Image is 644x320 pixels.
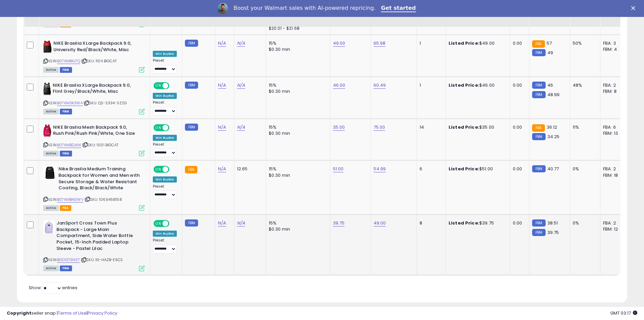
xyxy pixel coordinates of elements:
[237,124,245,131] a: N/A
[573,124,595,130] div: 11%
[269,82,325,88] div: 15%
[60,265,72,271] span: FBM
[547,91,560,98] span: 48.99
[57,100,82,106] a: B07KM3K3W4
[237,82,245,89] a: N/A
[153,100,177,115] div: Preset:
[85,197,122,202] span: | SKU: 1065468158
[603,172,625,178] div: FBM: 18
[547,40,552,46] span: 57
[610,310,637,316] span: 2025-09-6 03:17 GMT
[43,265,59,271] span: All listings currently available for purchase on Amazon
[185,124,198,131] small: FBM
[269,26,325,31] div: $20.01 - $21.68
[53,124,135,138] b: NIKE Brasilia Mesh Backpack 9.0, Rush Pink/Rush Pink/White, One Size
[547,49,553,56] span: 49
[81,257,123,262] span: | SKU: IG-HAZB-E5CS
[43,82,51,96] img: 31E2eFNulQL._SL40_.jpg
[218,40,226,47] a: N/A
[547,220,558,226] span: 38.51
[82,142,118,148] span: | SKU: 1001 BIGCAT
[88,310,117,316] a: Privacy Policy
[168,221,179,227] span: OFF
[420,124,440,130] div: 14
[381,5,416,12] a: Get started
[185,166,197,173] small: FBA
[57,197,84,202] a: B07KMBNGWV
[56,220,139,253] b: JanSport Cross Town Plus Backpack - Large Main Compartment, Side Water Bottle Pocket, 15-Inch Pad...
[60,109,72,114] span: FBM
[218,124,226,131] a: N/A
[420,40,440,46] div: 1
[185,40,198,47] small: FBM
[58,310,87,316] a: Terms of Use
[29,284,77,291] span: Show: entries
[53,40,136,55] b: NIKE Brasilia XLarge Backpack 9.0, University Red/Black/White, Misc
[547,166,559,172] span: 40.77
[449,82,505,88] div: $46.00
[603,46,625,52] div: FBM: 4
[449,40,505,46] div: $49.00
[449,124,479,130] b: Listed Price:
[153,93,177,99] div: Win BuyBox
[43,40,145,72] div: ASIN:
[449,220,479,226] b: Listed Price:
[237,220,245,227] a: N/A
[532,219,545,227] small: FBM
[269,88,325,94] div: $0.30 min
[449,220,505,226] div: $39.75
[43,166,145,210] div: ASIN:
[185,82,198,89] small: FBM
[573,166,595,172] div: 0%
[603,130,625,136] div: FBM: 13
[81,58,117,64] span: | SKU: 1104 BIGCAT
[7,310,31,316] strong: Copyright
[43,124,51,138] img: 41EIwUG06ML._SL40_.jpg
[154,125,163,130] span: ON
[153,135,177,141] div: Win BuyBox
[43,67,59,73] span: All listings currently available for purchase on Amazon
[43,40,52,54] img: 41MbUpeDiSL._SL40_.jpg
[217,3,228,14] img: Profile image for Adrian
[153,51,177,57] div: Win BuyBox
[153,58,177,73] div: Preset:
[449,40,479,46] b: Listed Price:
[333,40,345,47] a: 49.00
[532,82,545,89] small: FBM
[513,166,524,172] div: 0.00
[532,40,545,48] small: FBA
[237,166,261,172] div: 12.65
[420,166,440,172] div: 6
[374,124,385,131] a: 75.00
[420,82,440,88] div: 1
[333,166,344,172] a: 51.00
[547,124,557,130] span: 36.12
[532,165,545,172] small: FBM
[603,124,625,130] div: FBA: 6
[154,167,163,172] span: ON
[513,220,524,226] div: 0.00
[153,176,177,183] div: Win BuyBox
[237,40,245,47] a: N/A
[513,40,524,46] div: 0.00
[58,166,141,193] b: Nike Brasilia Medium Training Backpack for Women and Men with Secure Storage & Water Resistant Co...
[168,83,179,88] span: OFF
[603,88,625,94] div: FBM: 8
[532,91,545,98] small: FBM
[532,133,545,140] small: FBM
[60,151,72,156] span: FBM
[449,124,505,130] div: $35.00
[449,82,479,88] b: Listed Price:
[43,220,145,270] div: ASIN:
[603,82,625,88] div: FBA: 2
[573,82,595,88] div: 48%
[449,166,479,172] b: Listed Price:
[333,124,345,131] a: 35.00
[532,49,545,56] small: FBM
[218,220,226,227] a: N/A
[573,220,595,226] div: 0%
[43,124,145,156] div: ASIN:
[57,58,80,64] a: B07KMBKJTQ
[234,5,376,12] div: Boost your Walmart sales with AI-powered repricing.
[333,220,345,227] a: 39.75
